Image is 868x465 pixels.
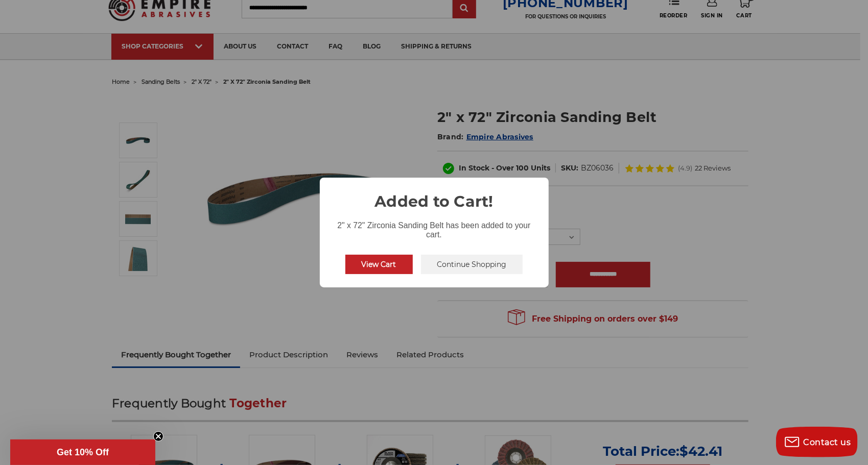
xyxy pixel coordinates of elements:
span: Get 10% Off [57,447,109,457]
button: Close teaser [153,431,163,442]
button: View Cart [345,255,413,274]
span: Contact us [804,437,851,447]
button: Continue Shopping [421,255,523,274]
button: Contact us [776,427,858,457]
h2: Added to Cart! [320,178,549,213]
div: 2" x 72" Zirconia Sanding Belt has been added to your cart. [320,213,549,241]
